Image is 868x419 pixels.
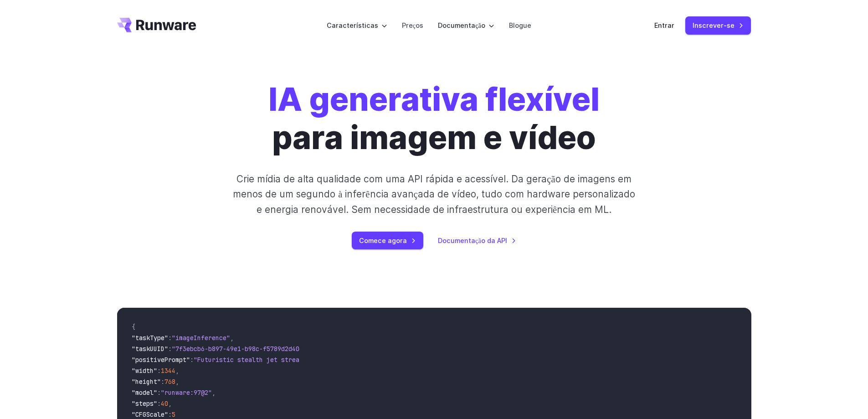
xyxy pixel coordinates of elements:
span: "CFGScale" [132,410,168,419]
span: "taskUUID" [132,345,168,353]
font: Características [327,21,378,29]
span: : [157,399,161,408]
span: : [168,345,172,353]
span: "7f3ebcb6-b897-49e1-b98c-f5789d2d40d7" [172,345,310,353]
font: Blogue [509,21,531,29]
span: "width" [132,367,157,375]
span: : [157,388,161,397]
span: "taskType" [132,334,168,342]
span: : [168,334,172,342]
font: Preços [402,21,423,29]
span: "steps" [132,399,157,408]
span: , [230,334,234,342]
font: para imagem e vídeo [272,118,596,157]
span: : [157,367,161,375]
span: 40 [161,399,168,408]
span: "Futuristic stealth jet streaking through a neon-lit cityscape with glowing purple exhaust" [194,356,525,364]
span: : [190,356,194,364]
span: , [175,367,179,375]
a: Blogue [509,20,531,31]
font: Documentação da API [438,237,507,244]
a: Preços [402,20,423,31]
span: , [212,388,216,397]
span: , [168,399,172,408]
a: Comece agora [352,232,423,249]
span: "height" [132,378,161,386]
font: Comece agora [359,237,407,244]
a: Inscrever-se [685,16,751,34]
span: "imageInference" [172,334,230,342]
span: "positivePrompt" [132,356,190,364]
span: , [175,378,179,386]
a: Documentação da API [438,235,516,246]
span: 5 [172,410,175,419]
font: IA generativa flexível [268,80,600,119]
span: { [132,323,135,331]
a: Vá para / [117,18,196,32]
font: Crie mídia de alta qualidade com uma API rápida e acessível. Da geração de imagens em menos de um... [233,173,635,215]
span: : [161,378,164,386]
a: Entrar [654,20,674,31]
font: Documentação [438,21,485,29]
span: : [168,410,172,419]
span: "model" [132,388,157,397]
font: Inscrever-se [693,21,734,29]
font: Entrar [654,21,674,29]
span: 1344 [161,367,175,375]
span: 768 [164,378,175,386]
span: "runware:97@2" [161,388,212,397]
